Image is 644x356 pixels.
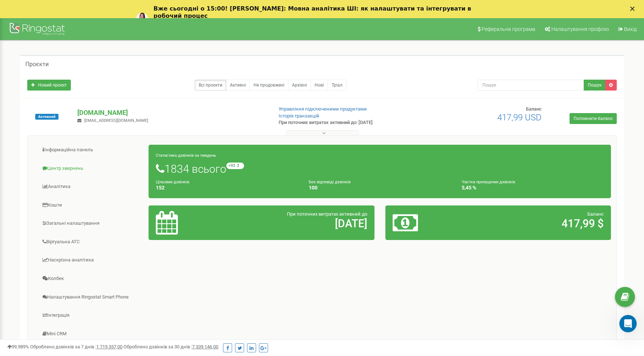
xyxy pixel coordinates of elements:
[33,270,149,288] a: Колбек
[33,160,149,177] a: Центр звернень
[136,13,148,24] img: Profile image for Yuliia
[613,18,640,40] a: Вихід
[230,217,367,229] h2: [DATE]
[328,80,347,91] a: Тріал
[25,61,49,68] h5: Проєкти
[478,80,584,91] input: Пошук
[587,211,604,217] span: Баланс
[77,108,267,117] p: [DOMAIN_NAME]
[570,113,617,124] a: Поповнити баланс
[7,344,29,349] span: 99,989%
[287,211,367,217] span: При поточних витратах активний до
[27,80,71,91] a: Новий проєкт
[33,307,149,324] a: Інтеграція
[33,141,149,159] a: Інформаційна панель
[84,118,148,123] span: [EMAIL_ADDRESS][DOMAIN_NAME]
[482,26,535,32] span: Реферальна програма
[226,163,244,169] small: +93
[35,114,58,120] span: Активний
[526,106,542,112] span: Баланс
[584,80,605,91] button: Пошук
[462,180,515,184] small: Частка пропущених дзвінків
[33,325,149,343] a: Mini CRM
[540,18,612,40] a: Налаштування профілю
[154,5,471,19] b: Вже сьогодні о 15:00! [PERSON_NAME]: Мовна аналітика ШІ: як налаштувати та інтегрувати в робочий ...
[309,185,451,191] h4: 100
[192,344,218,349] u: 7 339 146,00
[195,80,226,91] a: Всі проєкти
[551,26,609,32] span: Налаштування профілю
[33,233,149,251] a: Віртуальна АТС
[156,153,216,158] small: Статистика дзвінків за тиждень
[123,344,218,349] span: Оброблено дзвінків за 30 днів :
[630,7,637,11] div: Закрыть
[279,113,319,119] a: Історія транзакцій
[156,185,298,191] h4: 152
[466,217,604,229] h2: 417,99 $
[462,185,604,191] h4: 5,45 %
[279,106,367,112] a: Управління підключеними продуктами
[309,180,351,184] small: Без відповіді дзвінків
[226,80,250,91] a: Активні
[311,80,328,91] a: Нові
[96,344,122,349] u: 1 719 357,00
[279,119,418,126] p: При поточних витратах активний до: [DATE]
[33,288,149,306] a: Налаштування Ringostat Smart Phone
[33,178,149,196] a: Аналiтика
[473,18,539,40] a: Реферальна програма
[156,163,604,175] h1: 1834 всього
[30,344,122,349] span: Оброблено дзвінків за 7 днів :
[33,215,149,232] a: Загальні налаштування
[497,112,542,123] span: 417,99 USD
[624,26,637,32] span: Вихід
[619,315,637,332] iframe: Intercom live chat
[250,80,288,91] a: Не продовжені
[33,251,149,269] a: Наскрізна аналітика
[288,80,311,91] a: Архівні
[33,196,149,214] a: Кошти
[156,180,189,184] small: Цільових дзвінків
